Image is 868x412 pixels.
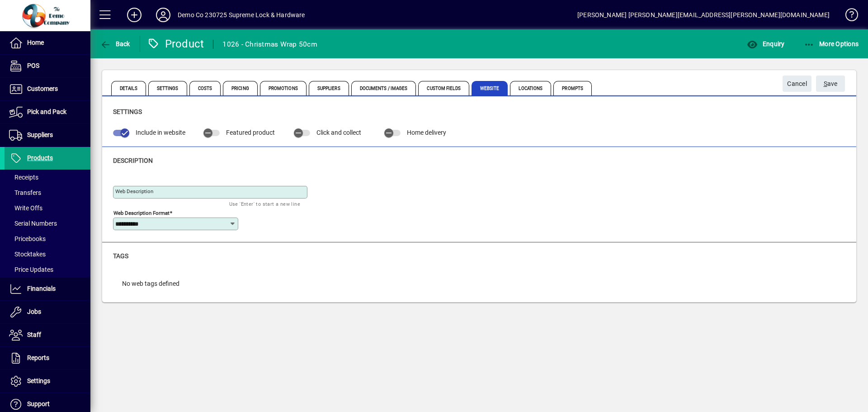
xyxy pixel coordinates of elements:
[472,81,508,95] span: Website
[27,85,58,92] span: Customers
[5,278,90,300] a: Financials
[113,157,153,164] span: Description
[5,78,90,100] a: Customers
[113,209,170,216] mat-label: Web Description Format
[260,81,307,95] span: Promotions
[5,185,90,200] a: Transfers
[27,131,53,138] span: Suppliers
[27,400,50,407] span: Support
[316,129,361,136] span: Click and collect
[5,200,90,216] a: Write Offs
[27,62,39,69] span: POS
[5,124,90,147] a: Suppliers
[9,235,46,242] span: Pricebooks
[351,81,416,95] span: Documents / Images
[5,231,90,246] a: Pricebooks
[27,308,41,315] span: Jobs
[9,220,57,227] span: Serial Numbers
[824,80,827,87] span: S
[148,81,187,95] span: Settings
[802,36,861,52] button: More Options
[407,129,446,136] span: Home delivery
[9,189,41,196] span: Transfers
[824,76,838,91] span: ave
[839,2,857,31] a: Knowledge Base
[9,204,42,212] span: Write Offs
[113,252,128,260] span: Tags
[113,270,189,298] div: No web tags defined
[9,251,46,258] span: Stocktakes
[5,246,90,262] a: Stocktakes
[5,101,90,123] a: Pick and Pack
[5,262,90,277] a: Price Updates
[5,32,90,54] a: Home
[309,81,349,95] span: Suppliers
[98,36,132,52] button: Back
[783,76,811,92] button: Cancel
[816,76,845,92] button: Save
[804,40,859,47] span: More Options
[510,81,551,95] span: Locations
[9,174,38,181] span: Receipts
[147,37,204,51] div: Product
[747,40,784,47] span: Enquiry
[136,129,185,136] span: Include in website
[226,129,275,136] span: Featured product
[115,188,153,194] mat-label: Web Description
[577,8,830,22] div: [PERSON_NAME] [PERSON_NAME][EMAIL_ADDRESS][PERSON_NAME][DOMAIN_NAME]
[5,301,90,323] a: Jobs
[120,7,149,23] button: Add
[27,377,50,384] span: Settings
[418,81,469,95] span: Custom Fields
[5,324,90,346] a: Staff
[178,8,305,22] div: Demo Co 230725 Supreme Lock & Hardware
[111,81,146,95] span: Details
[5,216,90,231] a: Serial Numbers
[5,347,90,369] a: Reports
[223,81,258,95] span: Pricing
[229,199,300,209] mat-hint: Use 'Enter' to start a new line
[189,81,221,95] span: Costs
[9,266,53,273] span: Price Updates
[745,36,787,52] button: Enquiry
[27,108,66,115] span: Pick and Pack
[5,370,90,393] a: Settings
[100,40,130,47] span: Back
[5,55,90,77] a: POS
[787,76,807,91] span: Cancel
[27,39,44,46] span: Home
[90,36,140,52] app-page-header-button: Back
[27,331,41,338] span: Staff
[27,154,53,161] span: Products
[27,354,49,361] span: Reports
[27,285,56,292] span: Financials
[113,108,142,115] span: Settings
[222,37,317,52] div: 1026 - Christmas Wrap 50cm
[149,7,178,23] button: Profile
[5,170,90,185] a: Receipts
[553,81,592,95] span: Prompts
